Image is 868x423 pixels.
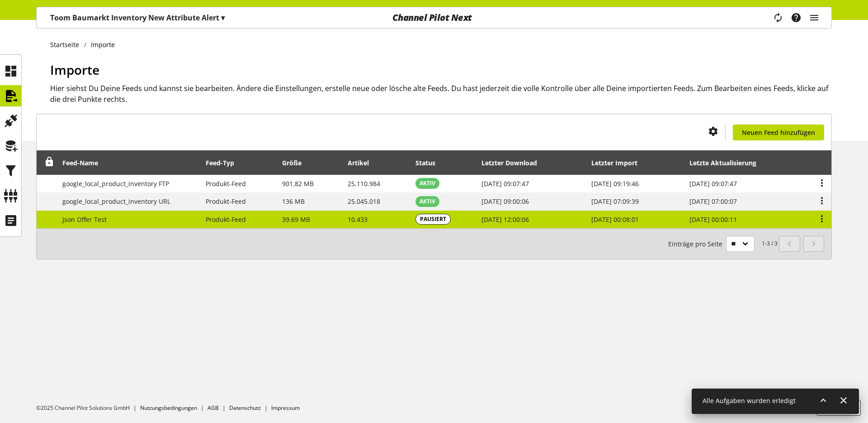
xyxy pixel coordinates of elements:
li: ©2025 Channel Pilot Solutions GmbH [36,404,140,412]
span: Alle Aufgaben wurden erledigt [703,396,796,405]
div: Feed-Name [62,158,107,168]
span: Einträge pro Seite [668,239,726,249]
span: Produkt-Feed [206,215,246,224]
span: Produkt-Feed [206,179,246,188]
span: 10.433 [348,215,368,224]
div: Letzte Aktualisierung [689,158,765,168]
a: Neuen Feed hinzufügen [733,125,824,140]
span: google_local_product_inventory URL [62,197,170,206]
span: Json Offer Test [62,215,107,224]
a: Startseite [50,40,84,49]
span: [DATE] 07:00:07 [689,197,737,206]
div: Entsperren, um Zeilen neu anzuordnen [42,157,54,168]
div: Größe [282,158,311,168]
span: ▾ [221,13,225,23]
span: google_local_product_inventory FTP [62,179,169,188]
span: [DATE] 12:00:06 [481,215,529,224]
a: Nutzungsbedingungen [140,404,197,412]
span: 25.045.018 [348,197,380,206]
span: [DATE] 00:08:01 [591,215,639,224]
a: AGB [208,404,219,412]
span: [DATE] 09:07:47 [481,179,529,188]
span: [DATE] 09:19:46 [591,179,639,188]
span: 901.82 MB [282,179,314,188]
a: Impressum [271,404,300,412]
span: 25.110.984 [348,179,380,188]
span: [DATE] 09:00:06 [481,197,529,206]
span: PAUSIERT [420,215,446,223]
div: Status [415,158,444,168]
span: Entsperren, um Zeilen neu anzuordnen [45,157,54,167]
span: Produkt-Feed [206,197,246,206]
span: [DATE] 07:09:39 [591,197,639,206]
p: Toom Baumarkt Inventory New Attribute Alert [50,12,225,23]
h2: Hier siehst Du Deine Feeds und kannst sie bearbeiten. Ändere die Einstellungen, erstelle neue ode... [50,83,832,105]
a: Datenschutz [229,404,261,412]
span: [DATE] 09:07:47 [689,179,737,188]
div: Letzter Download [481,158,546,168]
span: 39.69 MB [282,215,310,224]
div: Feed-Typ [206,158,243,168]
nav: main navigation [36,7,832,29]
span: AKTIV [420,179,435,187]
div: Artikel [348,158,378,168]
span: 136 MB [282,197,305,206]
span: [DATE] 00:00:11 [689,215,737,224]
span: Neuen Feed hinzufügen [742,128,815,137]
span: AKTIV [420,197,435,206]
span: Importe [50,61,99,78]
small: 1-3 / 3 [668,236,778,252]
div: Letzter Import [591,158,646,168]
